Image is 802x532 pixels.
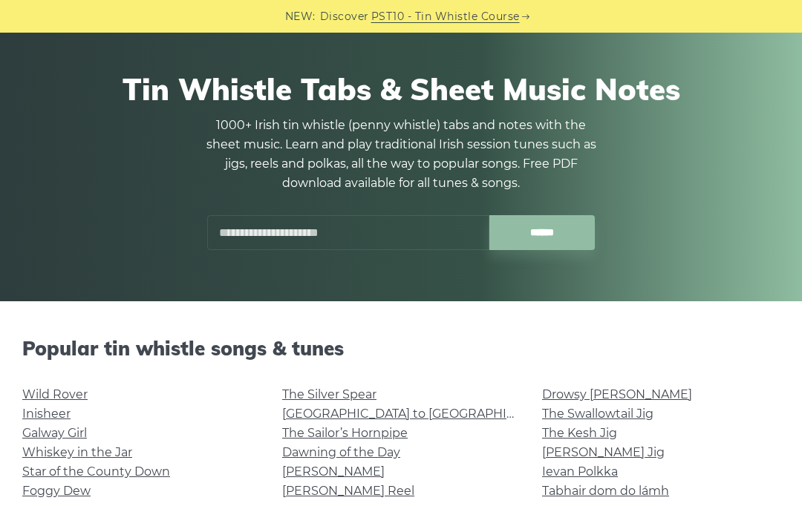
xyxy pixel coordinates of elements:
a: Drowsy [PERSON_NAME] [542,387,692,401]
h2: Popular tin whistle songs & tunes [22,337,780,360]
a: Galway Girl [22,426,87,440]
h1: Tin Whistle Tabs & Sheet Music Notes [30,71,772,107]
a: The Sailor’s Hornpipe [282,426,408,440]
a: Wild Rover [22,387,88,401]
a: Star of the County Down [22,464,170,479]
a: [PERSON_NAME] Reel [282,484,414,498]
a: [GEOGRAPHIC_DATA] to [GEOGRAPHIC_DATA] [282,407,556,421]
a: Ievan Polkka [542,464,618,479]
a: Inisheer [22,407,71,421]
span: NEW: [285,8,316,25]
a: Foggy Dew [22,484,91,498]
p: 1000+ Irish tin whistle (penny whistle) tabs and notes with the sheet music. Learn and play tradi... [200,116,601,193]
a: PST10 - Tin Whistle Course [371,8,520,25]
span: Discover [320,8,369,25]
a: The Kesh Jig [542,426,617,440]
a: Dawning of the Day [282,445,400,459]
a: [PERSON_NAME] Jig [542,445,665,459]
a: [PERSON_NAME] [282,464,385,479]
a: The Silver Spear [282,387,376,401]
a: Tabhair dom do lámh [542,484,669,498]
a: The Swallowtail Jig [542,407,653,421]
a: Whiskey in the Jar [22,445,132,459]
